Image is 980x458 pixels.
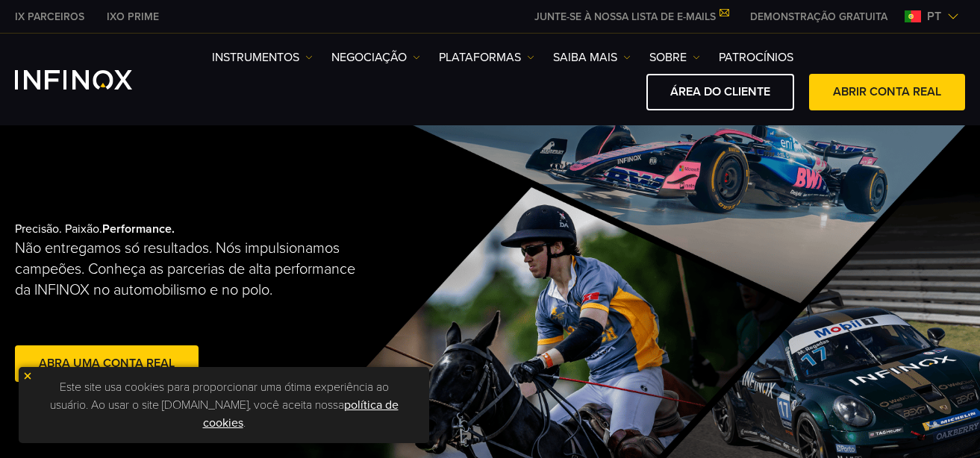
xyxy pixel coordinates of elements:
a: INFINOX Logo [15,70,167,90]
a: PLATAFORMAS [439,48,534,66]
a: Saiba mais [553,48,631,66]
p: Não entregamos só resultados. Nós impulsionamos campeões. Conheça as parcerias de alta performanc... [15,238,357,301]
a: SOBRE [649,48,700,66]
a: INFINOX [96,9,170,25]
a: JUNTE-SE À NOSSA LISTA DE E-MAILS [523,10,739,23]
a: NEGOCIAÇÃO [331,48,420,66]
a: INFINOX MENU [739,9,899,25]
img: yellow close icon [22,371,33,381]
p: Este site usa cookies para proporcionar uma ótima experiência ao usuário. Ao usar o site [DOMAIN_... [26,374,422,436]
a: ÁREA DO CLIENTE [646,74,794,110]
strong: Performance. [102,222,175,236]
a: INFINOX [4,9,96,25]
a: Instrumentos [212,48,313,66]
a: Patrocínios [719,48,793,66]
a: ABRIR CONTA REAL [809,74,965,110]
span: pt [921,7,947,25]
div: Precisão. Paixão. [15,198,443,410]
a: abra uma conta real [15,345,199,382]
